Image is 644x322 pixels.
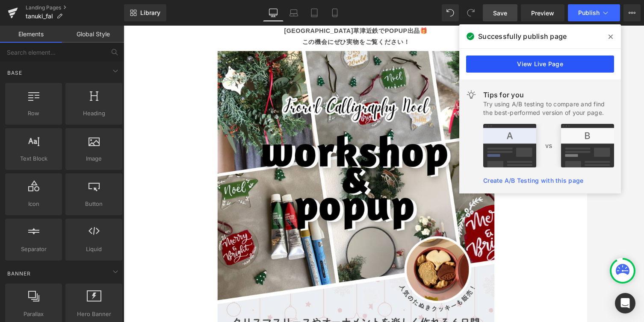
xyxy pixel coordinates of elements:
span: Save [493,9,507,18]
img: light.svg [466,90,476,100]
span: Image [68,154,120,163]
span: Successfully publish page [478,31,567,41]
span: Base [6,69,23,77]
div: Open Intercom Messenger [615,293,635,313]
button: Redo [462,4,479,21]
span: Liquid [68,245,120,254]
span: Separator [8,245,59,254]
div: Try using A/B testing to compare and find the best-performed version of your page. [483,100,614,117]
a: New Library [124,4,166,21]
button: Undo [442,4,459,21]
span: Banner [6,269,32,278]
span: Hero Banner [68,310,120,319]
button: More [623,4,641,21]
span: Row [8,109,59,118]
span: Text Block [8,154,59,163]
div: Tips for you [483,90,614,100]
span: Library [140,9,160,17]
span: tanuki_fal [26,13,53,20]
a: Laptop [284,4,304,21]
span: Preview [531,9,554,18]
a: Create A/B Testing with this page [483,177,583,184]
span: Heading [68,109,120,118]
img: tip.png [483,124,614,167]
span: Publish [578,9,600,16]
span: Button [68,199,120,208]
a: Global Style [62,26,124,43]
span: Icon [8,199,59,208]
a: Tablet [304,4,325,21]
a: Desktop [263,4,284,21]
a: Preview [521,4,564,21]
a: View Live Page [466,56,614,73]
span: Parallax [8,310,59,319]
button: Publish [568,4,620,21]
a: Mobile [325,4,345,21]
a: Landing Pages [26,4,124,11]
